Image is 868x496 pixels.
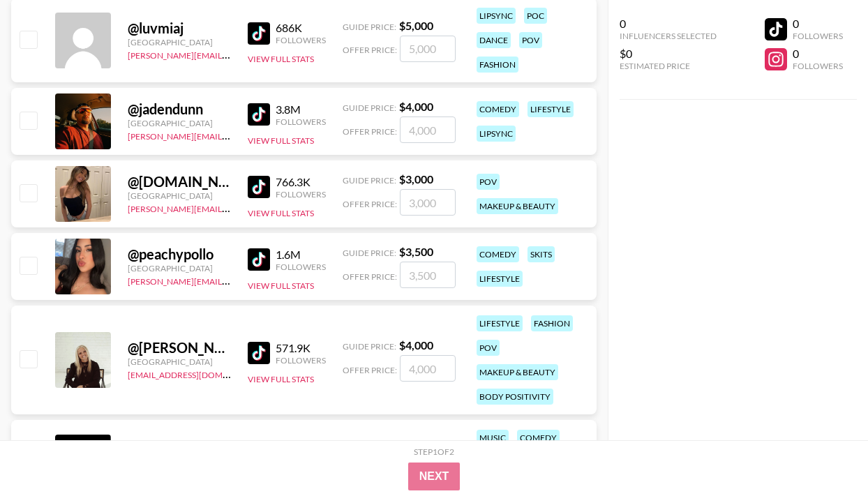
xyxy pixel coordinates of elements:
div: 0 [793,47,843,61]
button: View Full Stats [248,135,314,146]
div: @ luvmiaj [128,20,231,37]
input: 3,500 [400,262,456,288]
img: TikTok [248,342,270,364]
div: Followers [793,61,843,71]
span: Offer Price: [343,365,397,375]
button: View Full Stats [248,208,314,218]
div: lifestyle [527,101,574,117]
div: pov [477,174,500,190]
div: skits [527,246,555,262]
button: View Full Stats [248,280,314,291]
span: Offer Price: [343,271,397,282]
div: Followers [276,35,326,45]
div: 686K [276,21,326,35]
div: Estimated Price [620,61,717,71]
div: @ [DOMAIN_NAME] [128,173,231,190]
strong: $ 4,000 [399,100,433,113]
span: Guide Price: [343,103,396,113]
div: 1.6M [276,248,326,262]
div: 571.9K [276,341,326,355]
img: TikTok [248,103,270,126]
strong: $ 4,000 [399,338,433,352]
a: [EMAIL_ADDRESS][DOMAIN_NAME] [128,367,268,380]
div: fashion [531,315,573,331]
div: Influencers Selected [620,31,717,41]
div: 766.3K [276,175,326,189]
div: Followers [276,262,326,272]
a: [PERSON_NAME][EMAIL_ADDRESS][DOMAIN_NAME] [128,128,334,142]
div: lifestyle [477,315,523,331]
div: poc [524,8,547,24]
div: fashion [477,57,518,73]
div: lipsync [477,8,516,24]
div: @ [PERSON_NAME].traveller [128,339,231,356]
div: pov [477,340,500,356]
input: 4,000 [400,117,456,143]
div: Step 1 of 2 [414,446,454,457]
div: Followers [276,117,326,127]
div: Followers [793,31,843,41]
div: Followers [276,189,326,200]
div: $0 [620,47,717,61]
strong: $ 3,500 [399,245,433,258]
a: [PERSON_NAME][EMAIL_ADDRESS][DOMAIN_NAME] [128,47,334,61]
div: lipsync [477,126,516,142]
div: comedy [517,430,560,446]
button: View Full Stats [248,374,314,384]
div: [GEOGRAPHIC_DATA] [128,356,231,367]
div: Followers [276,355,326,366]
span: Offer Price: [343,126,397,137]
img: TikTok [248,176,270,198]
div: comedy [477,101,519,117]
div: @ jadendunn [128,100,231,118]
iframe: Drift Widget Chat Controller [798,426,851,479]
div: comedy [477,246,519,262]
span: Guide Price: [343,22,396,32]
a: [PERSON_NAME][EMAIL_ADDRESS][DOMAIN_NAME] [128,273,334,287]
div: 0 [620,17,717,31]
input: 5,000 [400,36,456,62]
span: Offer Price: [343,199,397,209]
div: makeup & beauty [477,198,558,214]
div: [GEOGRAPHIC_DATA] [128,37,231,47]
div: pov [519,32,542,48]
div: [GEOGRAPHIC_DATA] [128,118,231,128]
div: [GEOGRAPHIC_DATA] [128,263,231,273]
span: Offer Price: [343,45,397,55]
div: 0 [793,17,843,31]
div: lifestyle [477,271,523,287]
div: [GEOGRAPHIC_DATA] [128,190,231,201]
div: dance [477,32,511,48]
img: TikTok [248,22,270,45]
span: Guide Price: [343,175,396,186]
div: 3.8M [276,103,326,117]
input: 3,000 [400,189,456,216]
img: TikTok [248,248,270,271]
div: music [477,430,509,446]
div: body positivity [477,389,553,405]
input: 4,000 [400,355,456,382]
div: @ peachypollo [128,246,231,263]
span: Guide Price: [343,341,396,352]
strong: $ 3,000 [399,172,433,186]
button: View Full Stats [248,54,314,64]
strong: $ 5,000 [399,19,433,32]
button: Next [408,463,461,490]
span: Guide Price: [343,248,396,258]
a: [PERSON_NAME][EMAIL_ADDRESS][DOMAIN_NAME] [128,201,334,214]
div: makeup & beauty [477,364,558,380]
